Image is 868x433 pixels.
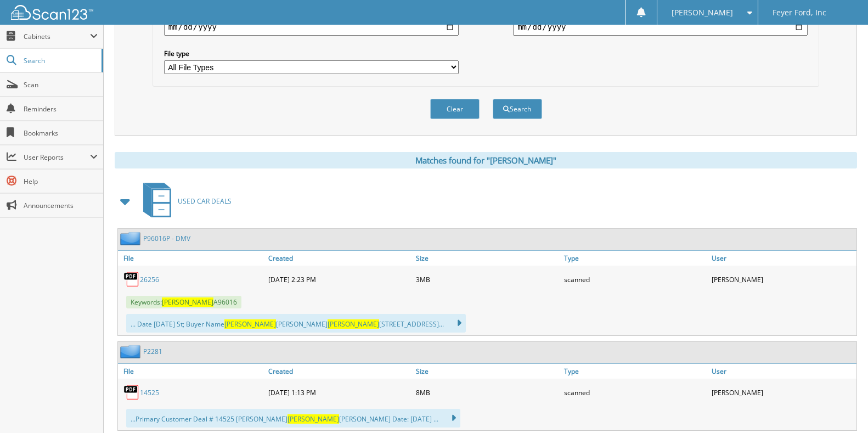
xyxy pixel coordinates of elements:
a: Size [413,251,561,266]
span: Announcements [24,201,98,210]
div: scanned [561,381,709,403]
span: [PERSON_NAME] [224,319,276,329]
span: [PERSON_NAME] [288,414,339,424]
button: Search [493,99,542,119]
div: [DATE] 1:13 PM [266,381,413,403]
div: ... Date [DATE] St; Buyer Name [PERSON_NAME] [STREET_ADDRESS]... [126,314,466,333]
span: [PERSON_NAME] [672,9,733,16]
span: Cabinets [24,32,90,41]
iframe: Chat Widget [813,380,868,433]
div: 3MB [413,268,561,290]
div: Matches found for "[PERSON_NAME]" [115,152,857,168]
a: Type [561,364,709,379]
span: [PERSON_NAME] [162,297,213,307]
span: [PERSON_NAME] [328,319,379,329]
span: USED CAR DEALS [178,196,232,206]
a: USED CAR DEALS [137,179,232,223]
div: [PERSON_NAME] [709,268,856,290]
a: P2281 [143,347,162,356]
a: Size [413,364,561,379]
img: scan123-logo-white.svg [11,5,93,20]
span: User Reports [24,153,90,162]
div: [DATE] 2:23 PM [266,268,413,290]
span: Feyer Ford, Inc [773,9,826,16]
div: ...Primary Customer Deal # 14525 [PERSON_NAME] [PERSON_NAME] Date: [DATE] ... [126,409,460,428]
span: Search [24,56,96,65]
a: 14525 [140,388,159,397]
div: scanned [561,268,709,290]
span: Reminders [24,104,98,114]
a: Created [266,364,413,379]
a: File [118,364,266,379]
img: folder2.png [120,232,143,245]
button: Clear [430,99,480,119]
label: File type [164,49,459,58]
input: end [513,18,808,36]
a: Type [561,251,709,266]
a: File [118,251,266,266]
img: PDF.png [123,271,140,288]
a: User [709,251,856,266]
a: Created [266,251,413,266]
a: User [709,364,856,379]
img: PDF.png [123,384,140,401]
span: Help [24,177,98,186]
a: 26256 [140,275,159,284]
span: Keywords: A96016 [126,296,241,308]
span: Scan [24,80,98,89]
img: folder2.png [120,345,143,358]
a: P96016P - DMV [143,234,190,243]
input: start [164,18,459,36]
div: 8MB [413,381,561,403]
span: Bookmarks [24,128,98,138]
div: [PERSON_NAME] [709,381,856,403]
